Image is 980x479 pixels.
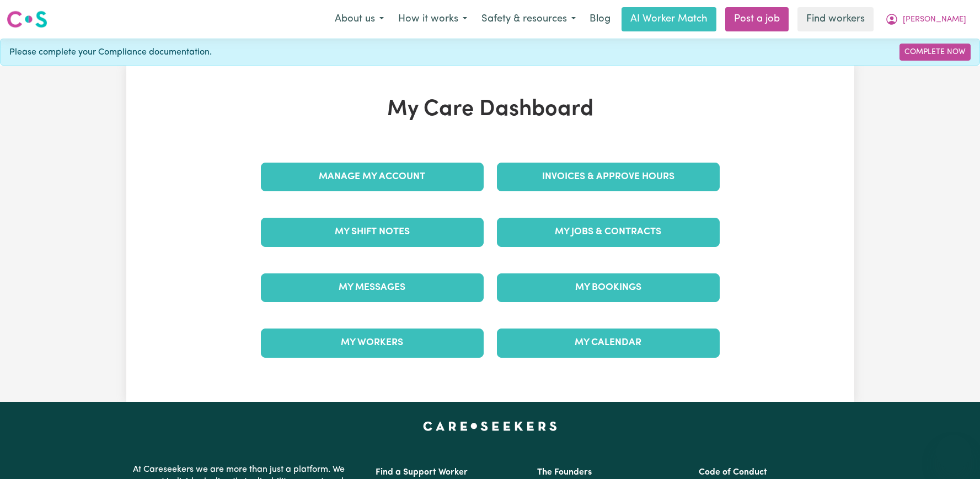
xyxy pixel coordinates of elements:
[903,14,966,26] span: [PERSON_NAME]
[376,468,468,477] a: Find a Support Worker
[7,9,47,29] img: Careseekers logo
[497,163,720,191] a: Invoices & Approve Hours
[261,273,484,302] a: My Messages
[699,468,767,477] a: Code of Conduct
[878,8,973,31] button: My Account
[497,273,720,302] a: My Bookings
[583,7,617,31] a: Blog
[261,163,484,191] a: Manage My Account
[261,329,484,357] a: My Workers
[497,218,720,246] a: My Jobs & Contracts
[622,7,716,31] a: AI Worker Match
[328,8,391,31] button: About us
[474,8,583,31] button: Safety & resources
[7,7,47,32] a: Careseekers logo
[899,44,971,61] a: Complete Now
[254,96,726,123] h1: My Care Dashboard
[936,435,971,470] iframe: Button to launch messaging window
[797,7,874,31] a: Find workers
[261,218,484,246] a: My Shift Notes
[423,422,557,430] a: Careseekers home page
[391,8,474,31] button: How it works
[9,46,212,59] span: Please complete your Compliance documentation.
[537,468,592,477] a: The Founders
[497,329,720,357] a: My Calendar
[725,7,789,31] a: Post a job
